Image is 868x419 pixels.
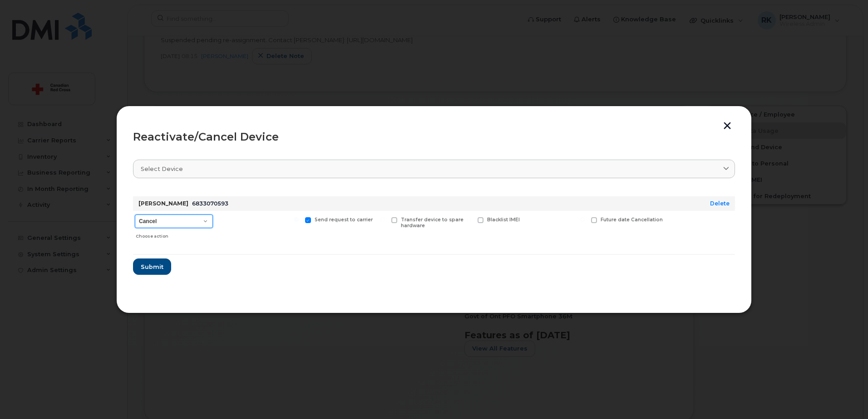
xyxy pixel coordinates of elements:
[133,258,171,275] button: Submit
[467,217,471,222] input: Blacklist IMEI
[141,263,163,271] span: Submit
[133,132,735,142] div: Reactivate/Cancel Device
[710,200,730,207] a: Delete
[487,217,520,223] span: Blacklist IMEI
[294,217,299,222] input: Send request to carrier
[601,217,663,223] span: Future date Cancellation
[315,217,373,223] span: Send request to carrier
[133,160,735,178] a: Select device
[380,217,385,222] input: Transfer device to spare hardware
[192,200,228,207] span: 6833070593
[136,229,213,240] div: Choose action
[580,217,585,222] input: Future date Cancellation
[401,217,464,229] span: Transfer device to spare hardware
[141,165,183,173] span: Select device
[138,200,188,207] strong: [PERSON_NAME]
